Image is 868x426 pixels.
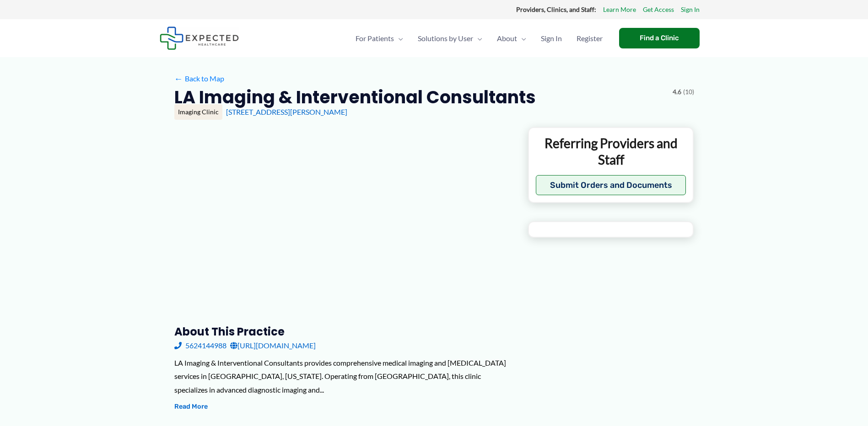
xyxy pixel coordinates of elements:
[356,22,394,54] span: For Patients
[230,339,316,352] a: [URL][DOMAIN_NAME]
[577,22,603,54] span: Register
[410,22,490,54] a: Solutions by UserMenu Toggle
[569,22,610,54] a: Register
[418,22,473,54] span: Solutions by User
[536,135,686,168] p: Referring Providers and Staff
[681,4,700,16] a: Sign In
[174,86,536,108] h2: LA Imaging & Interventional Consultants
[517,22,526,54] span: Menu Toggle
[490,22,534,54] a: AboutMenu Toggle
[174,401,208,412] button: Read More
[160,27,239,50] img: Expected Healthcare Logo - side, dark font, small
[174,339,226,352] a: 5624144988
[534,22,569,54] a: Sign In
[174,356,513,397] div: LA Imaging & Interventional Consultants provides comprehensive medical imaging and [MEDICAL_DATA]...
[516,5,596,13] strong: Providers, Clinics, and Staff:
[174,72,224,85] a: ←Back to Map
[603,4,636,16] a: Learn More
[541,22,562,54] span: Sign In
[643,4,674,16] a: Get Access
[536,175,686,195] button: Submit Orders and Documents
[619,28,700,48] a: Find a Clinic
[673,86,681,98] span: 4.6
[348,22,410,54] a: For PatientsMenu Toggle
[174,74,183,83] span: ←
[394,22,403,54] span: Menu Toggle
[473,22,482,54] span: Menu Toggle
[683,86,694,98] span: (10)
[174,104,222,120] div: Imaging Clinic
[226,107,347,116] a: [STREET_ADDRESS][PERSON_NAME]
[174,325,513,339] h3: About this practice
[348,22,610,54] nav: Primary Site Navigation
[497,22,517,54] span: About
